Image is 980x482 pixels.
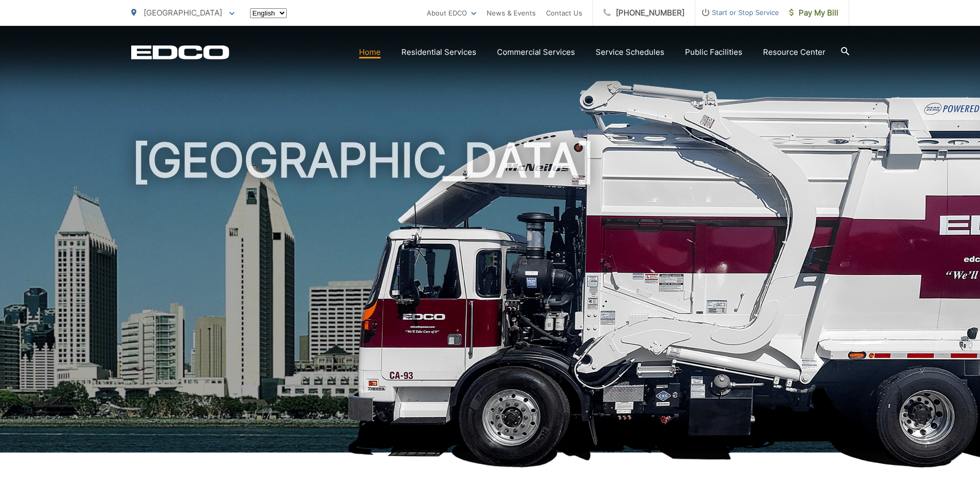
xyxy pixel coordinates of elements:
[763,46,826,58] a: Resource Center
[487,7,536,19] a: News & Events
[596,46,664,58] a: Service Schedules
[789,7,838,19] span: Pay My Bill
[401,46,476,58] a: Residential Services
[359,46,381,58] a: Home
[546,7,582,19] a: Contact Us
[250,8,287,18] select: Select a language
[144,8,222,18] span: [GEOGRAPHIC_DATA]
[497,46,575,58] a: Commercial Services
[131,134,849,462] h1: [GEOGRAPHIC_DATA]
[427,7,476,19] a: About EDCO
[131,45,229,59] a: EDCD logo. Return to the homepage.
[685,46,742,58] a: Public Facilities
